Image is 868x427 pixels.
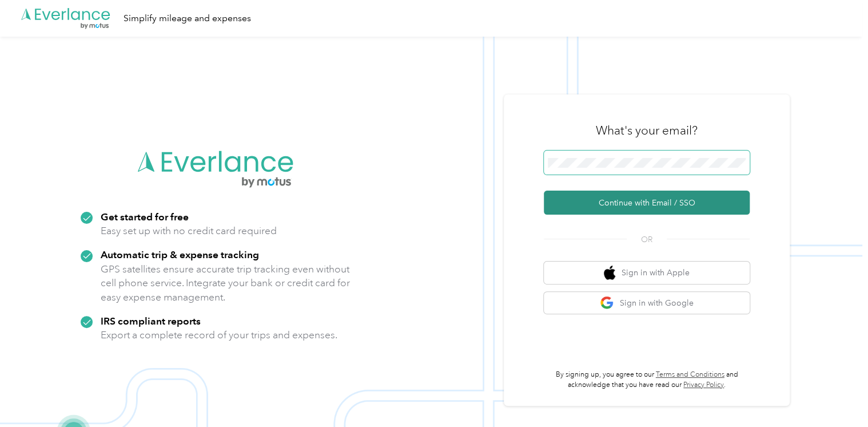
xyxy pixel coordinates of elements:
button: apple logoSign in with Apple [544,262,750,284]
img: apple logo [604,266,615,280]
div: Simplify mileage and expenses [124,11,251,26]
strong: Get started for free [101,211,189,223]
h3: What's your email? [596,122,698,139]
button: Continue with Email / SSO [544,191,750,215]
p: Export a complete record of your trips and expenses. [101,328,337,342]
button: google logoSign in with Google [544,292,750,314]
a: Terms and Conditions [656,370,724,379]
a: Privacy Policy [683,381,724,389]
span: OR [627,234,667,246]
strong: IRS compliant reports [101,315,201,327]
strong: Automatic trip & expense tracking [101,248,259,260]
img: google logo [600,296,614,310]
p: Easy set up with no credit card required [101,224,277,238]
p: GPS satellites ensure accurate trip tracking even without cell phone service. Integrate your bank... [101,262,351,305]
p: By signing up, you agree to our and acknowledge that you have read our . [544,370,750,390]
